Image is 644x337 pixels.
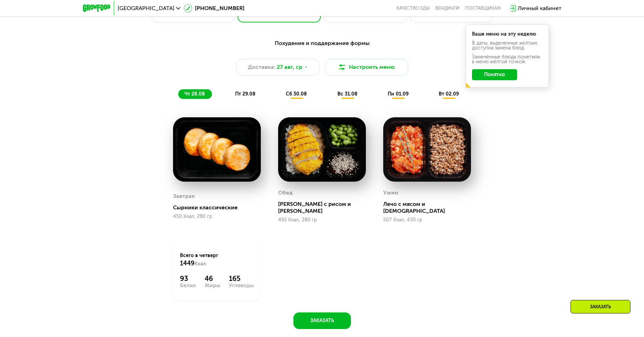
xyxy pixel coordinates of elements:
[465,6,501,11] div: поставщикам
[205,274,220,283] div: 46
[180,252,254,267] div: Всего в четверг
[388,91,409,97] span: пн 01.09
[173,214,261,219] div: 450 Ккал, 280 гр
[229,283,254,288] div: Углеводы
[173,191,195,201] div: Завтрак
[180,259,195,267] span: 1449
[248,63,275,71] span: Доставка:
[205,283,220,288] div: Жиры
[195,261,206,267] span: Ккал
[277,63,302,71] span: 27 авг, ср
[472,69,517,80] button: Понятно
[173,204,266,211] div: Сырники классические
[337,91,358,97] span: вс 31.08
[383,217,471,223] div: 507 Ккал, 430 гр
[472,41,543,51] div: В даты, выделенные желтым, доступна замена блюд.
[117,39,527,48] div: Похудение и поддержание формы
[439,91,459,97] span: вт 02.09
[383,188,398,198] div: Ужин
[278,217,366,223] div: 492 Ккал, 280 гр
[229,274,254,283] div: 165
[325,59,408,75] button: Настроить меню
[396,6,430,11] a: Качество еды
[472,32,543,37] div: Ваше меню на эту неделю
[184,4,244,12] a: [PHONE_NUMBER]
[435,6,460,11] a: Вендинги
[472,55,543,64] div: Заменённые блюда пометили в меню жёлтой точкой.
[180,274,196,283] div: 93
[118,6,174,11] span: [GEOGRAPHIC_DATA]
[278,201,371,215] div: [PERSON_NAME] с рисом и [PERSON_NAME]
[286,91,307,97] span: сб 30.08
[293,312,351,329] button: Заказать
[518,4,561,12] div: Личный кабинет
[383,201,476,215] div: Лечо с мясом и [DEMOGRAPHIC_DATA]
[570,300,630,313] div: Заказать
[180,283,196,288] div: Белки
[184,91,205,97] span: чт 28.08
[235,91,256,97] span: пт 29.08
[278,188,293,198] div: Обед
